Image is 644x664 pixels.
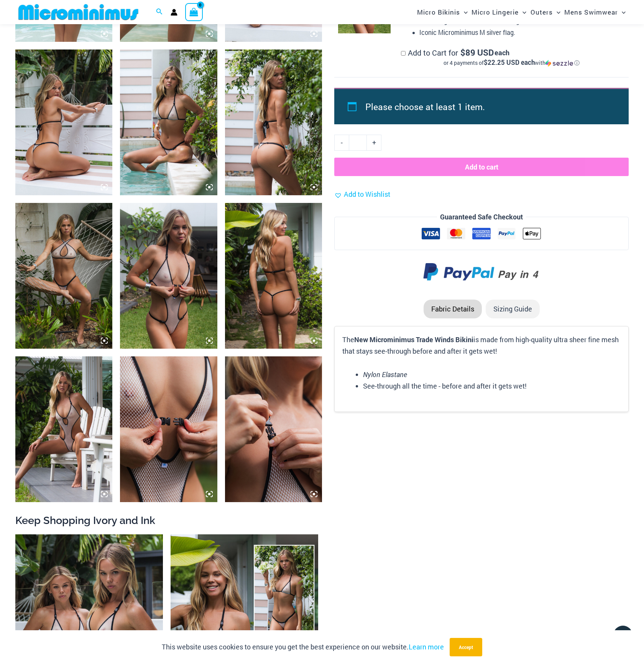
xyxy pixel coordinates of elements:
[401,48,623,67] label: Add to Cart for
[156,7,163,17] a: Search icon link
[401,59,623,67] div: or 4 payments of with
[618,2,626,22] span: Menu Toggle
[414,1,629,23] nav: Site Navigation
[545,60,573,67] img: Sezzle
[171,9,177,16] a: Account icon link
[437,211,526,223] legend: Guaranteed Safe Checkout
[162,641,444,653] p: This website uses cookies to ensure you get the best experience on our website.
[486,300,540,319] li: Sizing Guide
[460,49,494,56] span: 89 USD
[334,158,629,176] button: Add to cart
[424,300,482,319] li: Fabric Details
[120,49,217,195] img: Trade Winds Ivory/Ink 317 Top 469 Thong
[349,135,367,151] input: Product quantity
[344,189,390,199] span: Add to Wishlist
[185,3,203,21] a: View Shopping Cart, empty
[354,335,473,344] b: New Microminimus Trade Winds Bikini
[419,27,623,38] li: Iconic Microminimus M silver flag.
[120,356,217,502] img: Trade Winds Ivory/Ink 819 One Piece
[460,2,468,22] span: Menu Toggle
[417,2,460,22] span: Micro Bikinis
[495,49,509,56] span: each
[519,2,526,22] span: Menu Toggle
[363,381,621,392] li: See-through all the time - before and after it gets wet!
[450,638,482,656] button: Accept
[120,203,217,349] img: Trade Winds Ivory/Ink 819 One Piece
[363,370,407,379] em: Nylon Elastane
[365,98,611,115] li: Please choose at least 1 item.
[15,203,112,349] img: Trade Winds Ivory/Ink 384 Top 469 Thong
[225,49,322,195] img: Trade Winds Ivory/Ink 317 Top 469 Thong
[472,2,519,22] span: Micro Lingerie
[15,49,112,195] img: Trade Winds Ivory/Ink 317 Top 469 Thong
[484,58,535,67] span: $22.25 USD each
[562,2,628,22] a: Mens SwimwearMenu ToggleMenu Toggle
[225,356,322,502] img: Trade Winds Ivory/Ink 819 One Piece
[401,51,406,56] input: Add to Cart for$89 USD eachor 4 payments of$22.25 USD eachwithSezzle Click to learn more about Se...
[401,59,623,67] div: or 4 payments of$22.25 USD eachwithSezzle Click to learn more about Sezzle
[460,47,465,58] span: $
[225,203,322,349] img: Trade Winds Ivory/Ink 819 One Piece
[529,2,562,22] a: OutersMenu ToggleMenu Toggle
[564,2,618,22] span: Mens Swimwear
[15,514,629,527] h2: Keep Shopping Ivory and Ink
[15,3,141,21] img: MM SHOP LOGO FLAT
[367,135,381,151] a: +
[415,2,470,22] a: Micro BikinisMenu ToggleMenu Toggle
[553,2,560,22] span: Menu Toggle
[342,334,621,357] p: The is made from high-quality ultra sheer fine mesh that stays see-through before and after it ge...
[334,135,349,151] a: -
[334,189,390,200] a: Add to Wishlist
[409,642,444,651] a: Learn more
[531,2,553,22] span: Outers
[470,2,528,22] a: Micro LingerieMenu ToggleMenu Toggle
[15,356,112,502] img: Trade Winds Ivory/Ink 819 One Piece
